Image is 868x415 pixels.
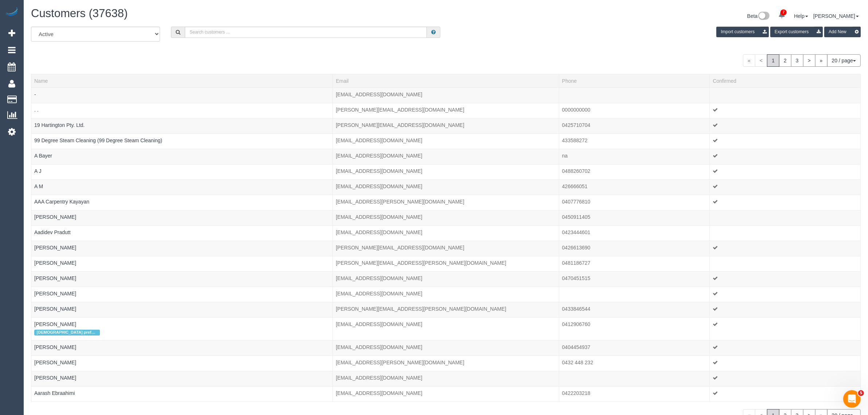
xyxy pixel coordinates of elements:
td: Phone [559,179,710,195]
td: Email [333,287,559,302]
div: Tags [34,328,330,337]
td: Confirmed [710,302,861,317]
td: Email [333,118,559,133]
td: Email [333,133,559,149]
td: Email [333,271,559,287]
td: Phone [559,287,710,302]
div: Tags [34,381,330,383]
td: Confirmed [710,133,861,149]
td: Name [31,256,333,271]
td: Name [31,356,333,371]
a: [PERSON_NAME] [34,275,76,281]
td: Phone [559,149,710,164]
a: [PERSON_NAME] [34,344,76,350]
td: Name [31,302,333,317]
td: Name [31,118,333,133]
td: Email [333,386,559,402]
td: Confirmed [710,225,861,241]
td: Phone [559,302,710,317]
td: Name [31,287,333,302]
td: Confirmed [710,340,861,356]
div: Tags [34,144,330,146]
div: Tags [34,190,330,192]
td: Confirmed [710,195,861,210]
td: Name [31,149,333,164]
div: Tags [34,175,330,177]
td: Phone [559,195,710,210]
a: [PERSON_NAME] [34,245,76,251]
td: Email [333,103,559,118]
a: . . [34,107,39,113]
td: Name [31,88,333,103]
a: Beta [747,13,770,19]
td: Name [31,340,333,356]
td: Email [333,164,559,179]
a: [PERSON_NAME] [34,291,76,296]
td: Phone [559,103,710,118]
td: Email [333,356,559,371]
span: Customers (37638) [31,7,128,20]
td: Name [31,386,333,402]
a: 7 [775,7,789,23]
div: Tags [34,221,330,222]
td: Name [31,179,333,195]
td: Email [333,256,559,271]
button: Add New [824,27,861,37]
td: Phone [559,317,710,340]
td: Confirmed [710,356,861,371]
td: Confirmed [710,371,861,386]
a: [PERSON_NAME] [34,360,76,365]
td: Confirmed [710,179,861,195]
th: Name [31,74,333,88]
th: Phone [559,74,710,88]
td: Name [31,317,333,340]
td: Name [31,133,333,149]
div: Tags [34,397,330,399]
td: Phone [559,118,710,133]
a: [PERSON_NAME] [34,375,76,381]
div: Tags [34,236,330,238]
td: Phone [559,386,710,402]
iframe: Intercom live chat [843,390,861,408]
td: Email [333,195,559,210]
div: Tags [34,313,330,314]
td: Confirmed [710,210,861,225]
a: AAA Carpentry Kayayan [34,199,89,205]
img: New interface [758,12,770,21]
img: Automaid Logo [4,7,19,18]
td: Email [333,149,559,164]
a: A Bayer [34,153,52,159]
a: > [803,54,816,67]
td: Name [31,371,333,386]
td: Confirmed [710,271,861,287]
td: Name [31,195,333,210]
a: » [815,54,828,67]
td: Name [31,225,333,241]
td: Phone [559,241,710,256]
span: 1 [767,54,779,67]
button: Import customers [716,27,769,37]
td: Confirmed [710,287,861,302]
td: Phone [559,133,710,149]
td: Name [31,164,333,179]
td: Name [31,241,333,256]
td: Email [333,371,559,386]
div: Tags [34,159,330,161]
div: Tags [34,251,330,253]
div: Tags [34,366,330,368]
div: Tags [34,282,330,284]
td: Confirmed [710,317,861,340]
td: Name [31,271,333,287]
span: 7 [781,9,787,15]
button: Export customers [770,27,823,37]
input: Search customers ... [185,27,427,38]
a: 2 [779,54,791,67]
td: Confirmed [710,386,861,402]
td: Phone [559,225,710,241]
a: 99 Degree Steam Cleaning (99 Degree Steam Cleaning) [34,137,162,143]
td: Confirmed [710,118,861,133]
td: Email [333,210,559,225]
a: [PERSON_NAME] [34,306,76,312]
div: Tags [34,98,330,100]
